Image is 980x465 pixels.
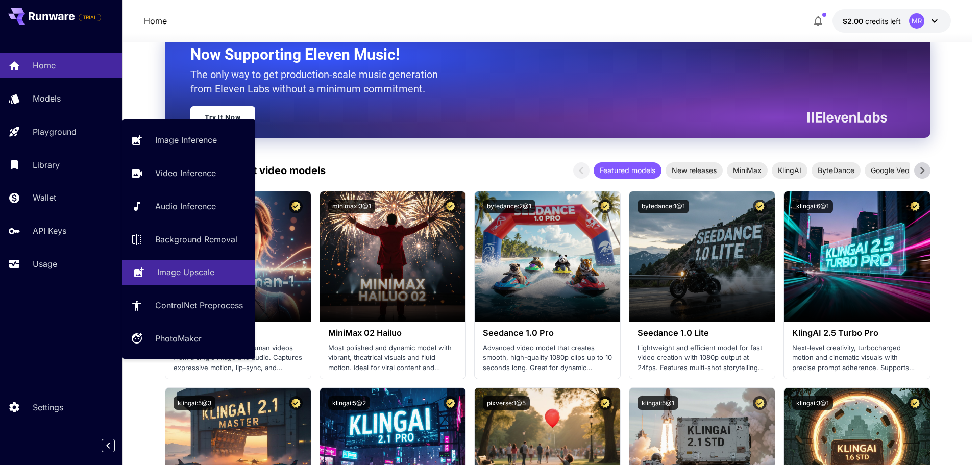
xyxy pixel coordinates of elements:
button: klingai:3@1 [792,396,833,410]
p: Wallet [33,191,56,204]
p: Background Removal [155,233,237,246]
nav: breadcrumb [144,15,167,27]
p: Lightweight and efficient model for fast video creation with 1080p output at 24fps. Features mult... [638,343,767,373]
p: Home [33,59,56,71]
span: credits left [865,17,901,26]
button: Certified Model – Vetted for best performance and includes a commercial license. [289,200,303,213]
button: pixverse:1@5 [483,396,530,410]
button: Certified Model – Vetted for best performance and includes a commercial license. [753,396,767,410]
h3: KlingAI 2.5 Turbo Pro [792,328,921,338]
div: $2.00 [843,16,901,27]
button: Certified Model – Vetted for best performance and includes a commercial license. [908,200,922,213]
button: bytedance:2@1 [483,200,535,213]
span: $2.00 [843,17,865,26]
p: Audio Inference [155,200,216,212]
h3: MiniMax 02 Hailuo [328,328,457,338]
a: Image Inference [122,128,255,153]
button: minimax:3@1 [328,200,375,213]
button: klingai:5@2 [328,396,370,410]
p: Models [33,92,61,105]
button: klingai:5@3 [174,396,215,410]
a: Background Removal [122,227,255,252]
span: Add your payment card to enable full platform functionality. [79,11,101,23]
button: klingai:5@1 [638,396,678,410]
img: alt [784,191,929,322]
a: PhotoMaker [122,326,255,351]
img: alt [475,191,620,322]
button: Certified Model – Vetted for best performance and includes a commercial license. [753,200,767,213]
button: Certified Model – Vetted for best performance and includes a commercial license. [444,200,457,213]
span: ByteDance [812,165,861,176]
span: MiniMax [727,165,768,176]
img: alt [629,191,775,322]
a: Video Inference [122,161,255,186]
h2: Now Supporting Eleven Music! [190,45,879,64]
span: Google Veo [865,165,915,176]
p: Settings [33,401,63,413]
span: New releases [666,165,723,176]
h3: Seedance 1.0 Pro [483,328,612,338]
span: TRIAL [79,14,101,21]
button: $2.00 [832,9,951,33]
span: Featured models [594,165,661,176]
span: KlingAI [772,165,807,176]
button: Collapse sidebar [102,439,115,452]
a: ControlNet Preprocess [122,293,255,318]
p: Usage [33,258,57,270]
a: Audio Inference [122,194,255,219]
button: klingai:6@1 [792,200,833,213]
p: Library [33,159,60,171]
h3: Seedance 1.0 Lite [638,328,767,338]
p: The only way to get production-scale music generation from Eleven Labs without a minimum commitment. [190,67,446,96]
a: Try It Now [190,106,255,129]
p: PhotoMaker [155,332,202,345]
p: ControlNet Preprocess [155,299,243,311]
a: Image Upscale [122,260,255,285]
p: Video Inference [155,167,216,179]
button: bytedance:1@1 [638,200,689,213]
p: Most polished and dynamic model with vibrant, theatrical visuals and fluid motion. Ideal for vira... [328,343,457,373]
button: Certified Model – Vetted for best performance and includes a commercial license. [598,396,612,410]
p: Playground [33,126,77,138]
div: MR [909,13,924,29]
p: Advanced video model that creates smooth, high-quality 1080p clips up to 10 seconds long. Great f... [483,343,612,373]
img: alt [320,191,465,322]
button: Certified Model – Vetted for best performance and includes a commercial license. [598,200,612,213]
button: Certified Model – Vetted for best performance and includes a commercial license. [444,396,457,410]
button: Certified Model – Vetted for best performance and includes a commercial license. [908,396,922,410]
div: Collapse sidebar [109,436,122,455]
p: Image Inference [155,134,217,146]
button: Certified Model – Vetted for best performance and includes a commercial license. [289,396,303,410]
p: API Keys [33,225,66,237]
p: Home [144,15,167,27]
p: Image Upscale [157,266,214,278]
p: Next‑level creativity, turbocharged motion and cinematic visuals with precise prompt adherence. S... [792,343,921,373]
